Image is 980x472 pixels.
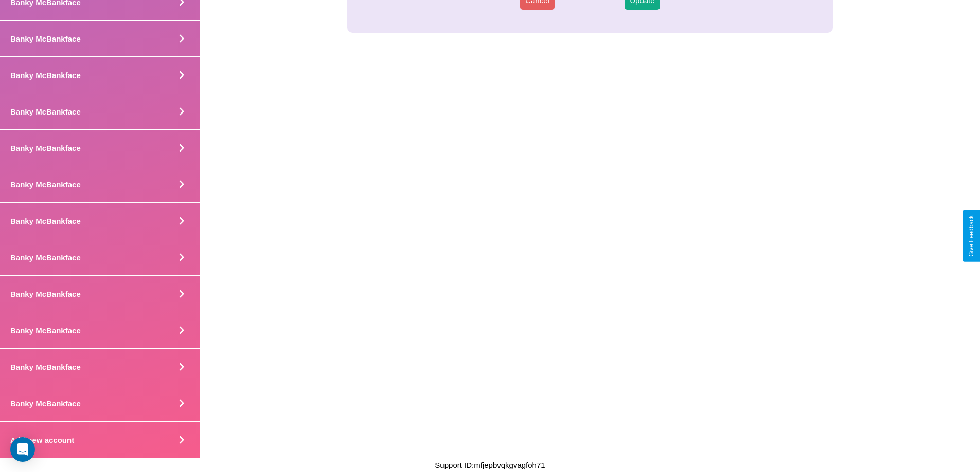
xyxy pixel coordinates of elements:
div: Open Intercom Messenger [10,437,35,462]
h4: Banky McBankface [10,399,81,408]
p: Support ID: mfjepbvqkgvagfoh71 [435,458,545,472]
h4: Banky McBankface [10,363,81,371]
h4: Banky McBankface [10,71,81,80]
h4: Banky McBankface [10,34,81,43]
h4: Banky McBankface [10,180,81,189]
h4: Banky McBankface [10,326,81,335]
div: Give Feedback [968,215,975,257]
h4: Banky McBankface [10,217,81,225]
h4: Banky McBankface [10,144,81,153]
h4: Banky McBankface [10,290,81,298]
h4: Banky McBankface [10,253,81,262]
h4: Banky McBankface [10,107,81,116]
h4: Add new account [10,436,74,444]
